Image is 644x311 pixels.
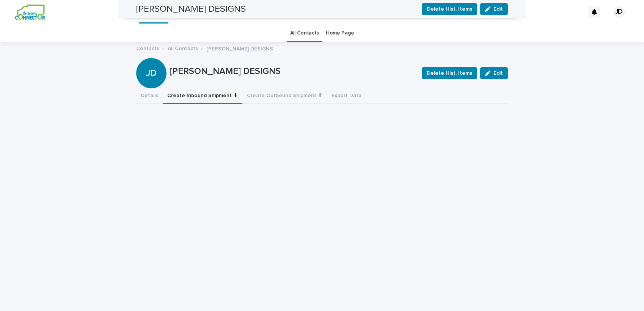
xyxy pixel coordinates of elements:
p: [PERSON_NAME] DESIGNS [170,66,416,77]
button: Create Outbound Shipment ⬆ [242,88,327,104]
span: Edit [493,71,503,76]
a: All Contacts [168,44,198,52]
button: Create Inbound Shipment ⬇ [163,88,242,104]
button: Delete Hist. Items [422,67,477,79]
button: Export Data [327,88,366,104]
a: Home Page [326,24,354,42]
div: JD [136,37,166,79]
a: Contacts [136,44,159,52]
span: Delete Hist. Items [427,69,472,77]
a: All Contacts [290,24,319,42]
button: Details [136,88,163,104]
img: aCWQmA6OSGG0Kwt8cj3c [15,5,45,20]
div: JD [613,6,625,18]
p: [PERSON_NAME] DESIGNS [206,44,273,52]
button: Edit [480,67,508,79]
